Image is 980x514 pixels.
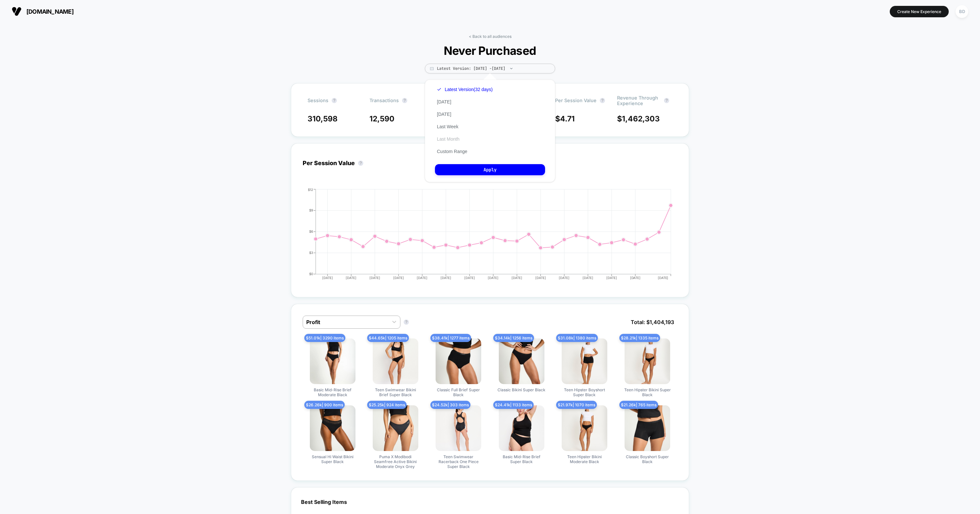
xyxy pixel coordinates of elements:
[497,454,546,464] span: Basic Mid-Rise Brief Super Black
[308,114,338,123] span: 310,598
[493,401,534,409] span: $ 24.41k | 1133 items
[367,401,407,409] span: $ 25.25k | 924 items
[371,387,420,397] span: Teen Swimwear Bikini Brief Super Black
[304,334,345,342] span: $ 51.01k | 3290 items
[26,8,74,15] span: [DOMAIN_NAME]
[12,7,22,16] img: Visually logo
[322,276,333,280] tspan: [DATE]
[367,334,409,342] span: $ 44.65k | 1205 items
[309,229,313,233] tspan: $6
[436,338,481,384] img: Classic Full Brief Super Black
[434,387,483,397] span: Classic Full Brief Super Black
[309,251,313,255] tspan: $3
[346,276,356,280] tspan: [DATE]
[488,276,499,280] tspan: [DATE]
[630,276,641,280] tspan: [DATE]
[622,114,660,123] span: 1,462,303
[304,401,345,409] span: $ 26.26k | 900 items
[310,338,355,384] img: Basic Mid-Rise Brief Moderate Black
[619,334,660,342] span: $ 28.21k | 1335 items
[562,405,607,451] img: Teen Hipster Bikini Moderate Black
[309,272,313,276] tspan: $0
[497,387,545,392] span: Classic Bikini Super Black
[402,98,407,103] button: ?
[435,111,453,117] button: [DATE]
[425,64,555,73] span: Latest Version: [DATE] - [DATE]
[435,148,469,154] button: Custom Range
[358,161,363,166] button: ?
[393,276,404,280] tspan: [DATE]
[627,316,677,329] span: Total: $ 1,404,193
[606,276,617,280] tspan: [DATE]
[556,334,598,342] span: $ 31.08k | 1380 items
[493,334,534,342] span: $ 34.14k | 1256 items
[658,276,669,280] tspan: [DATE]
[369,114,395,123] span: 12,590
[619,401,658,409] span: $ 21.26k | 765 items
[430,401,470,409] span: $ 24.52k | 303 items
[373,405,418,451] img: Puma X Modibodi Seamfree Active Bikini Moderate Onyx Grey
[890,6,949,17] button: Create New Experience
[417,276,427,280] tspan: [DATE]
[469,34,512,39] a: < Back to all audiences
[600,98,605,103] button: ?
[499,405,544,451] img: Basic Mid-Rise Brief Super Black
[560,114,575,123] span: 4.71
[435,136,461,142] button: Last Month
[435,99,453,105] button: [DATE]
[435,164,545,175] button: Apply
[404,319,409,325] button: ?
[303,160,367,166] div: Per Session Value
[555,98,597,103] span: Per Session Value
[954,5,970,18] button: BD
[617,95,661,106] span: Revenue through experience
[440,276,451,280] tspan: [DATE]
[556,401,597,409] span: $ 21.97k | 1070 items
[436,405,481,451] img: Teen Swimwear Racerback One Piece Super Black
[625,405,670,451] img: Classic Boyshort Super Black
[430,67,434,70] img: calendar
[371,454,420,469] span: Puma X Modibodi Seamfree Active Bikini Moderate Onyx Grey
[435,124,460,130] button: Last Week
[308,454,357,464] span: Sensual Hi Waist Bikini Super Black
[431,44,549,57] span: Never Purchased
[373,338,418,384] img: Teen Swimwear Bikini Brief Super Black
[308,387,357,397] span: Basic Mid-Rise Brief Moderate Black
[583,276,593,280] tspan: [DATE]
[464,276,475,280] tspan: [DATE]
[535,276,546,280] tspan: [DATE]
[499,338,544,384] img: Classic Bikini Super Black
[512,276,522,280] tspan: [DATE]
[555,114,575,123] span: $
[625,338,670,384] img: Teen Hipster Bikini Super Black
[956,5,968,18] div: BD
[559,276,570,280] tspan: [DATE]
[308,98,328,103] span: Sessions
[308,187,313,191] tspan: $12
[430,334,471,342] span: $ 38.41k | 1277 items
[332,98,337,103] button: ?
[435,86,495,92] button: Latest Version(32 days)
[510,68,512,69] img: end
[310,405,355,451] img: Sensual Hi Waist Bikini Super Black
[560,454,609,464] span: Teen Hipster Bikini Moderate Black
[369,98,399,103] span: Transactions
[617,114,660,123] span: $
[10,6,76,17] button: [DOMAIN_NAME]
[623,387,672,397] span: Teen Hipster Bikini Super Black
[296,188,671,286] div: PER_SESSION_VALUE
[309,208,313,212] tspan: $9
[562,338,607,384] img: Teen Hipster Boyshort Super Black
[434,454,483,469] span: Teen Swimwear Racerback One Piece Super Black
[560,387,609,397] span: Teen Hipster Boyshort Super Black
[369,276,380,280] tspan: [DATE]
[623,454,672,464] span: Classic Boyshort Super Black
[664,98,669,103] button: ?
